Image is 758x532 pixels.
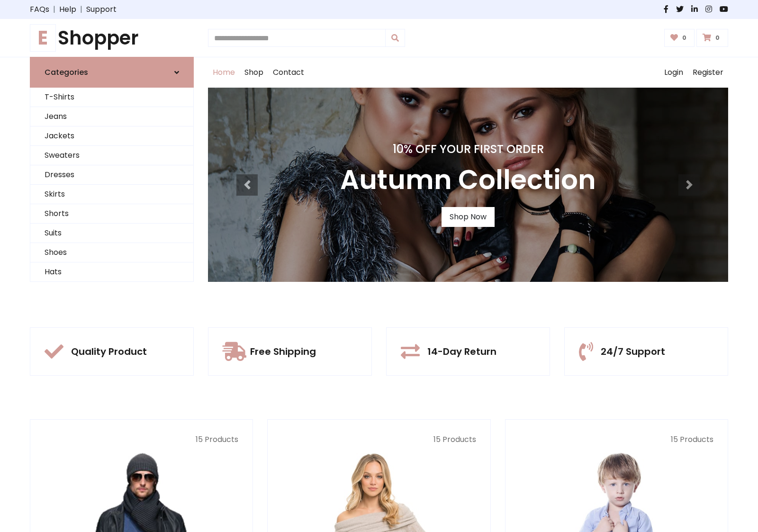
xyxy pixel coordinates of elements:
a: 0 [664,29,695,47]
a: Register [688,57,728,88]
a: Sweaters [30,146,193,165]
span: | [76,4,86,15]
span: E [30,24,56,52]
a: Jackets [30,126,193,146]
a: Suits [30,224,193,243]
a: Hats [30,262,193,282]
a: Categories [30,57,194,88]
a: Skirts [30,185,193,204]
a: Shoes [30,243,193,262]
span: 0 [713,34,722,42]
a: Jeans [30,107,193,126]
a: Help [59,4,76,15]
h5: Free Shipping [250,346,316,357]
a: Support [86,4,117,15]
h6: Categories [45,68,88,77]
a: Contact [268,57,309,88]
h3: Autumn Collection [340,164,596,196]
a: Home [208,57,240,88]
p: 15 Products [45,434,238,445]
p: 15 Products [520,434,713,445]
h4: 10% Off Your First Order [340,143,596,156]
a: Login [659,57,688,88]
span: 0 [680,34,689,42]
a: T-Shirts [30,88,193,107]
a: 0 [696,29,728,47]
a: Shorts [30,204,193,224]
h1: Shopper [30,27,194,49]
h5: 14-Day Return [427,346,496,357]
h5: 24/7 Support [601,346,665,357]
span: | [49,4,59,15]
a: FAQs [30,4,49,15]
p: 15 Products [282,434,476,445]
h5: Quality Product [71,346,147,357]
a: Shop [240,57,268,88]
a: Shop Now [442,207,495,227]
a: EShopper [30,27,194,49]
a: Dresses [30,165,193,185]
